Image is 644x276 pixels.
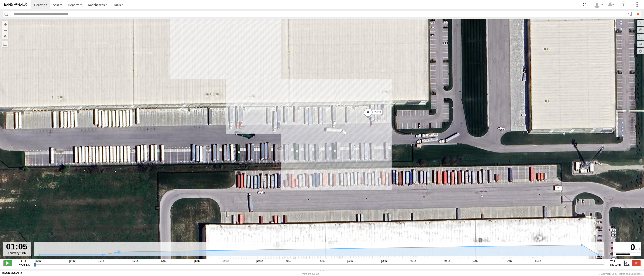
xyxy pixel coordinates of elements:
[285,260,291,263] span: 21:12
[319,260,325,263] span: 22:12
[592,2,605,8] div: Miky Transport
[599,273,642,275] div: © Copyright 2025 -
[535,260,541,263] span: 05:12
[194,260,200,263] span: 18:12
[35,260,41,263] span: 13:12
[2,272,22,276] a: Visit our Website
[610,260,621,263] strong: 07:21
[257,260,263,263] span: 20:12
[610,263,621,266] span: Thu 14th Aug 2025
[637,48,644,54] label: Map Settings
[98,260,104,263] span: 15:12
[626,11,636,17] label: Search Filter Options
[472,260,478,263] span: 03:12
[632,260,641,266] label: Close
[381,260,387,263] span: 00:12
[444,260,450,263] span: 02:12
[619,273,642,275] a: Terms and Conditions
[2,21,8,27] button: Zoom in
[2,41,8,47] label: Measure
[374,111,381,114] span: 53133
[302,273,319,275] div: Version: 305.02
[3,260,12,266] label: Play/Stop
[69,260,75,263] span: 14:12
[132,260,138,263] span: 16:12
[2,27,8,33] button: Zoom out
[620,1,627,8] i: ?
[9,11,13,17] label: Search Query
[223,260,229,263] span: 19:12
[19,263,31,266] span: Wed 13th Aug 2025
[506,260,512,263] span: 04:12
[2,33,8,39] button: Zoom Home
[410,260,416,263] span: 01:12
[614,243,641,252] div: 0
[19,260,31,263] strong: 13:12
[4,3,27,6] img: rand-logo.svg
[160,260,166,263] span: 17:12
[347,260,353,263] span: 23:12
